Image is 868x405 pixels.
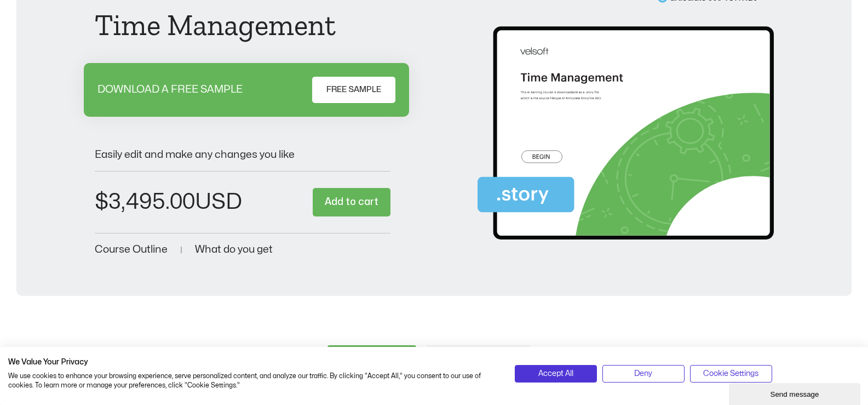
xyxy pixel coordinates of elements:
span: Deny [634,368,652,380]
a: Course Outline [95,244,168,255]
button: Deny all cookies [602,365,685,383]
a: FREE SAMPLE [312,77,395,103]
button: Add to cart [313,188,390,217]
iframe: chat widget [729,381,863,405]
h2: We Value Your Privacy [8,357,498,367]
h1: Time Management [95,10,391,40]
span: FREE SAMPLE [326,83,381,96]
p: We use cookies to enhance your browsing experience, serve personalized content, and analyze our t... [8,372,498,390]
a: What do you get [195,244,273,255]
span: Cookie Settings [703,368,758,380]
button: Accept all cookies [515,365,597,383]
span: Accept All [538,368,573,380]
p: DOWNLOAD A FREE SAMPLE [97,84,243,95]
p: Easily edit and make any changes you like [95,150,391,160]
button: Adjust cookie preferences [690,365,772,383]
bdi: 3,495.00 [95,191,195,213]
span: $ [95,191,108,213]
